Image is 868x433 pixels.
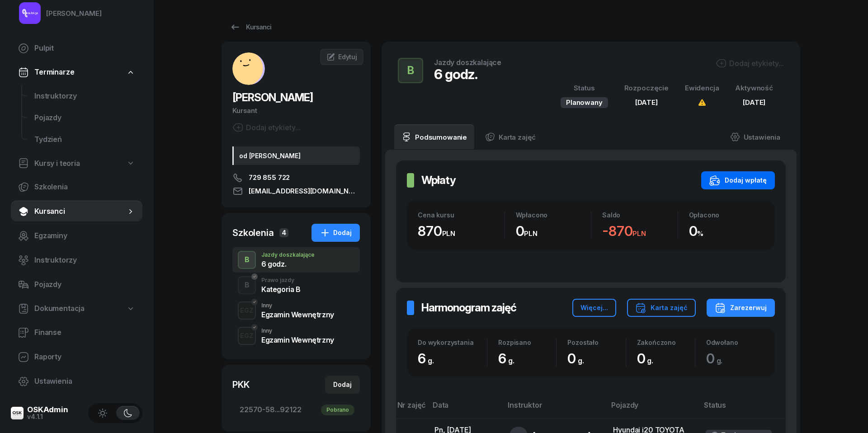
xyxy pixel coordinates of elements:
div: Kursanci [230,22,271,33]
div: OSKAdmin [27,406,68,414]
h2: Wpłaty [421,173,456,188]
a: Instruktorzy [11,249,142,271]
div: -870 [602,223,678,240]
div: Szkolenia [232,226,274,239]
span: [PERSON_NAME] [232,91,313,104]
a: Finanse [11,322,142,344]
span: Ustawienia [34,376,135,387]
small: g. [578,356,584,365]
div: 0 [689,223,764,240]
span: Instruktorzy [34,90,135,102]
span: 729 855 722 [249,172,290,183]
div: Status [561,82,608,94]
th: Instruktor [502,399,606,419]
div: Kursant [232,105,360,117]
a: 22570-58...92122Pobrano [232,399,360,421]
button: Dodaj etykiety... [716,58,784,69]
span: 0 [637,350,658,367]
a: Kursanci [11,201,142,222]
button: EGZInnyEgzamin Wewnętrzny [232,298,360,323]
small: g. [508,356,514,365]
span: 22570-58...92122 [240,404,353,416]
div: Egzamin Wewnętrzny [261,311,334,318]
div: Saldo [602,211,678,219]
a: Pojazdy [11,274,142,296]
div: Zakończono [637,339,695,346]
span: 6 [498,350,519,367]
div: B [241,252,253,268]
a: 729 855 722 [232,172,360,183]
div: Pobrano [321,405,354,415]
small: g. [647,356,653,365]
h2: Harmonogram zajęć [421,301,516,315]
div: Jazdy doszkalające [261,252,315,258]
div: Inny [261,328,334,334]
div: Prawo jazdy [261,278,301,283]
div: 6 godz. [261,260,315,268]
span: Pojazdy [34,112,135,124]
span: 0 [706,350,727,367]
button: B [398,58,423,83]
div: Odwołano [706,339,764,346]
span: Egzaminy [34,230,135,242]
div: 6 godz. [434,66,501,82]
span: Terminarze [34,66,74,78]
button: Dodaj wpłatę [701,171,775,189]
div: Opłacono [689,211,764,219]
span: [DATE] [635,98,658,107]
button: B [238,251,256,269]
span: Pojazdy [34,279,135,291]
button: Dodaj [311,224,360,242]
div: od [PERSON_NAME] [232,146,360,165]
div: Dodaj [320,227,352,238]
div: Karta zajęć [635,302,688,313]
a: Karta zajęć [478,124,543,150]
div: Zarezerwuj [715,302,767,313]
a: Kursanci [222,18,279,36]
div: [PERSON_NAME] [46,8,102,19]
button: B [238,276,256,294]
small: PLN [632,229,646,238]
span: 6 [418,350,439,367]
div: Rozpisano [498,339,556,346]
div: Aktywność [735,82,773,94]
a: Pojazdy [27,107,142,129]
th: Pojazdy [606,399,698,419]
div: B [241,278,253,293]
div: Kategoria B [261,286,301,293]
div: PKK [232,378,250,391]
span: Szkolenia [34,181,135,193]
div: Cena kursu [418,211,505,219]
div: Pozostało [567,339,625,346]
span: Finanse [34,327,135,339]
div: Wpłacono [516,211,591,219]
small: % [697,229,703,238]
button: Zarezerwuj [707,299,775,317]
a: Edytuj [320,49,363,65]
span: Instruktorzy [34,254,135,266]
div: EGZ [236,330,257,341]
a: Kursy i teoria [11,153,142,174]
div: 870 [418,223,505,240]
span: Kursanci [34,206,126,217]
span: Raporty [34,351,135,363]
div: Rozpoczęcie [624,82,669,94]
div: [DATE] [735,97,773,108]
div: Dodaj etykiety... [232,122,301,133]
button: EGZ [238,301,256,320]
a: Ustawienia [723,124,788,150]
a: Szkolenia [11,176,142,198]
a: Dokumentacja [11,298,142,319]
button: Karta zajęć [627,299,696,317]
span: 4 [279,228,288,237]
th: Data [427,399,502,419]
button: BPrawo jazdyKategoria B [232,273,360,298]
div: 0 [567,350,625,367]
th: Nr zajęć [396,399,427,419]
a: Podsumowanie [394,124,474,150]
small: g. [428,356,434,365]
div: EGZ [236,305,257,316]
div: Dodaj [333,379,352,390]
div: 0 [516,223,591,240]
